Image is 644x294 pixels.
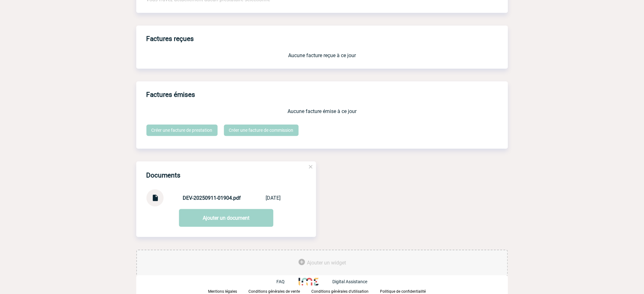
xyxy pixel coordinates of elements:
[311,288,380,294] a: Conditions générales d'utilisation
[266,195,281,201] div: [DATE]
[276,279,285,284] p: FAQ
[146,171,181,179] h4: Documents
[146,108,498,114] p: Aucune facture émise à ce jour
[208,289,237,294] p: Mentions légales
[136,250,508,276] div: Ajouter des outils d'aide à la gestion de votre événement
[183,195,241,201] strong: DEV-20250911-01904.pdf
[308,164,314,170] img: close.png
[208,288,248,294] a: Mentions légales
[146,124,218,136] a: Créer une facture de prestation
[224,124,299,136] a: Créer une facture de commission
[299,278,318,285] img: http://www.idealmeetingsevents.fr/
[333,279,368,284] p: Digital Assistance
[307,260,346,266] span: Ajouter un widget
[179,209,273,227] a: Ajouter un document
[380,289,426,294] p: Politique de confidentialité
[276,278,299,284] a: FAQ
[146,52,498,58] p: Aucune facture reçue à ce jour
[311,289,369,294] p: Conditions générales d'utilisation
[146,86,508,103] h3: Factures émises
[248,289,300,294] p: Conditions générales de vente
[146,30,508,47] h3: Factures reçues
[380,288,436,294] a: Politique de confidentialité
[248,288,311,294] a: Conditions générales de vente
